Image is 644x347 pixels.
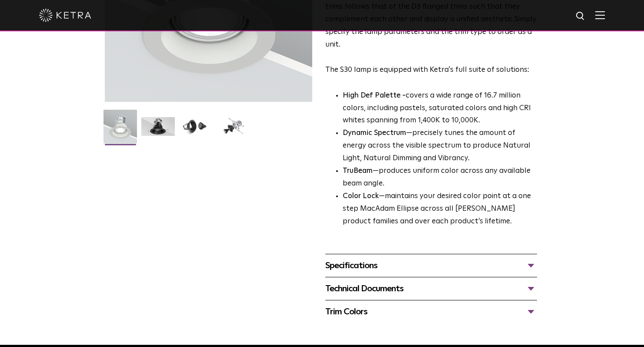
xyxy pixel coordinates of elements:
[343,192,379,200] strong: Color Lock
[325,259,537,273] div: Specifications
[343,167,373,175] strong: TruBeam
[39,9,91,22] img: ketra-logo-2019-white
[595,11,605,19] img: Hamburger%20Nav.svg
[217,117,250,142] img: S30 Halo Downlight_Exploded_Black
[343,92,406,99] strong: High Def Palette -
[325,305,537,319] div: Trim Colors
[325,282,537,296] div: Technical Documents
[325,16,537,48] span: Simply specify the lamp parameters and the trim type to order as a unit.​
[575,11,586,22] img: search icon
[343,165,537,190] li: —produces uniform color across any available beam angle.
[179,117,213,142] img: S30 Halo Downlight_Table Top_Black
[103,110,137,150] img: S30-DownlightTrim-2021-Web-Square
[343,90,537,128] p: covers a wide range of 16.7 million colors, including pastels, saturated colors and high CRI whit...
[343,190,537,228] li: —maintains your desired color point at a one step MacAdam Ellipse across all [PERSON_NAME] produc...
[141,117,175,142] img: S30 Halo Downlight_Hero_Black_Gradient
[343,129,406,137] strong: Dynamic Spectrum
[343,127,537,165] li: —precisely tunes the amount of energy across the visible spectrum to produce Natural Light, Natur...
